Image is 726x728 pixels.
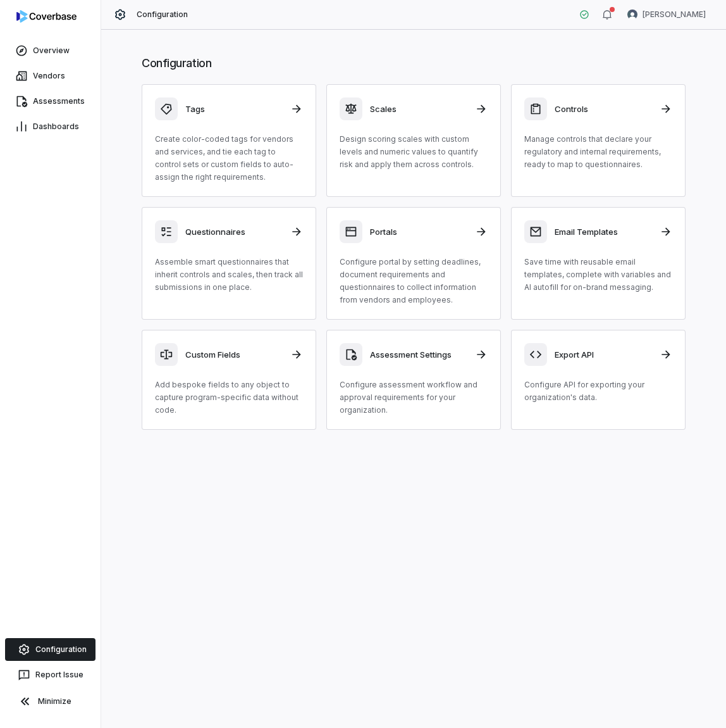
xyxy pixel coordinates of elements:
a: Vendors [3,65,98,87]
h3: Custom Fields [185,349,283,360]
p: Configure assessment workflow and approval requirements for your organization. [340,379,488,417]
p: Add bespoke fields to any object to capture program-specific data without code. [155,379,303,417]
h3: Assessment Settings [370,349,467,360]
button: Report Issue [5,663,95,686]
p: Save time with reusable email templates, complete with variables and AI autofill for on-brand mes... [524,256,672,294]
h3: Scales [370,103,467,115]
p: Configure portal by setting deadlines, document requirements and questionnaires to collect inform... [340,256,488,306]
a: Assessment SettingsConfigure assessment workflow and approval requirements for your organization. [326,330,501,430]
p: Create color-coded tags for vendors and services, and tie each tag to control sets or custom fiel... [155,133,303,184]
p: Design scoring scales with custom levels and numeric values to quantify risk and apply them acros... [340,133,488,171]
span: Configuration [137,9,188,20]
a: Dashboards [3,115,98,138]
p: Manage controls that declare your regulatory and internal requirements, ready to map to questionn... [524,133,672,171]
a: Custom FieldsAdd bespoke fields to any object to capture program-specific data without code. [142,330,316,430]
a: QuestionnairesAssemble smart questionnaires that inherit controls and scales, then track all subm... [142,207,316,320]
h1: Configuration [142,55,686,72]
a: Export APIConfigure API for exporting your organization's data. [511,330,686,430]
a: Configuration [5,638,95,661]
h3: Email Templates [555,226,652,237]
a: Assessments [3,90,98,113]
h3: Export API [555,349,652,360]
img: Daniel Aranibar avatar [627,9,637,20]
a: TagsCreate color-coded tags for vendors and services, and tie each tag to control sets or custom ... [142,84,316,197]
h3: Controls [555,103,652,115]
span: [PERSON_NAME] [643,9,706,20]
a: Email TemplatesSave time with reusable email templates, complete with variables and AI autofill f... [511,207,686,320]
h3: Portals [370,226,467,237]
a: PortalsConfigure portal by setting deadlines, document requirements and questionnaires to collect... [326,207,501,320]
a: Overview [3,39,98,62]
img: logo-D7KZi-bG.svg [16,10,77,23]
button: Daniel Aranibar avatar[PERSON_NAME] [620,5,713,24]
h3: Questionnaires [185,226,283,237]
a: ScalesDesign scoring scales with custom levels and numeric values to quantify risk and apply them... [326,84,501,197]
a: ControlsManage controls that declare your regulatory and internal requirements, ready to map to q... [511,84,686,197]
button: Minimize [5,689,95,714]
p: Configure API for exporting your organization's data. [524,379,672,404]
h3: Tags [185,103,283,115]
p: Assemble smart questionnaires that inherit controls and scales, then track all submissions in one... [155,256,303,294]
